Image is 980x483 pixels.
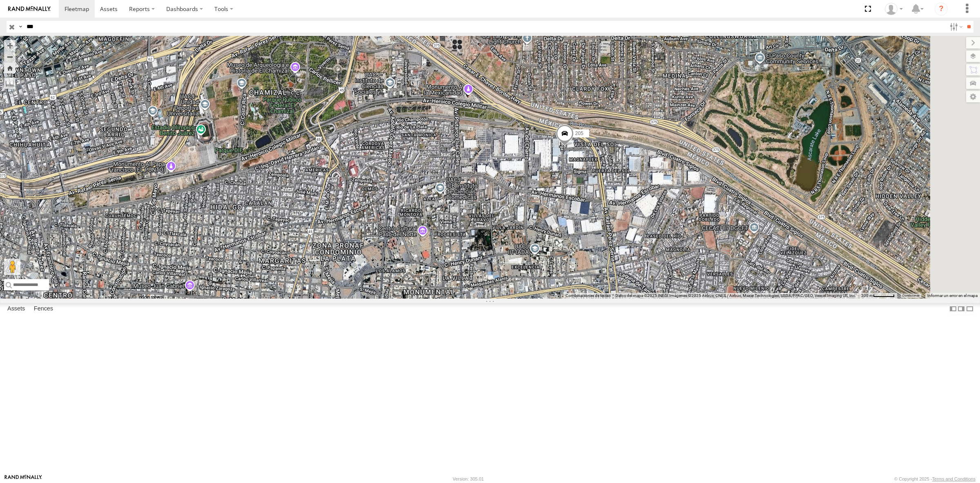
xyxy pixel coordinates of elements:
[927,293,978,298] a: Informar un error en el mapa
[453,476,484,481] div: Version: 305.01
[30,303,57,315] label: Fences
[4,51,16,62] button: Zoom out
[4,78,16,89] label: Measure
[932,476,976,481] a: Terms and Conditions
[4,475,42,483] a: Visit our Website
[882,3,906,15] div: Roberto Garcia
[3,303,29,315] label: Assets
[566,293,610,299] button: Combinaciones de teclas
[4,259,20,275] button: Arrastra el hombrecito naranja al mapa para abrir Street View
[957,303,965,315] label: Dock Summary Table to the Right
[894,476,976,481] div: © Copyright 2025 -
[615,293,856,298] span: Datos del mapa ©2025 INEGI Imágenes ©2025 Airbus, CNES / Airbus, Maxar Technologies, USDA/FPAC/GE...
[17,21,24,33] label: Search Query
[902,294,920,297] a: Condiciones
[4,62,16,73] button: Zoom Home
[861,293,873,298] span: 200 m
[947,21,964,33] label: Search Filter Options
[935,2,948,16] i: ?
[966,303,974,315] label: Hide Summary Table
[4,40,16,51] button: Zoom in
[575,131,584,136] span: 205
[966,91,980,102] label: Map Settings
[8,6,51,12] img: rand-logo.svg
[949,303,957,315] label: Dock Summary Table to the Left
[859,293,897,299] button: Escala del mapa: 200 m por 49 píxeles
